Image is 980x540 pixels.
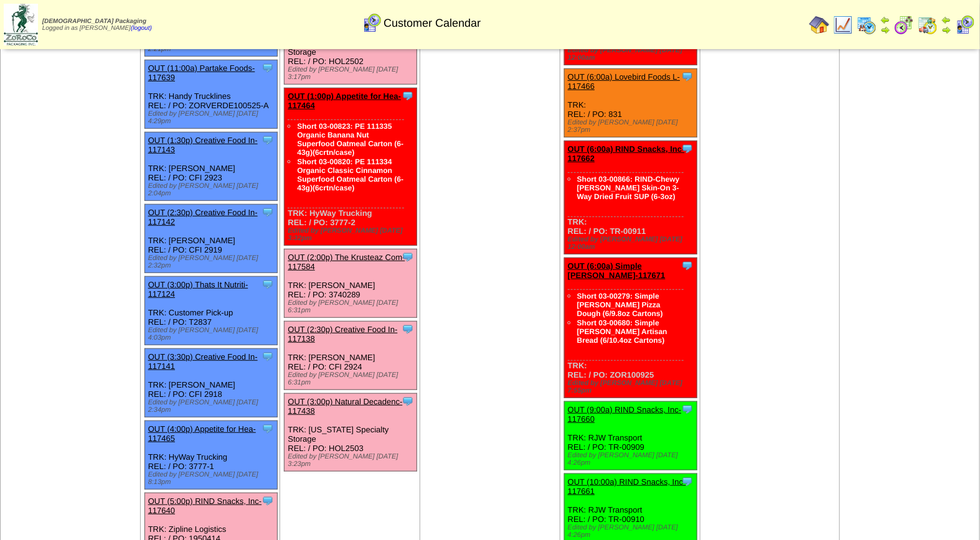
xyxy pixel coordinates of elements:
[285,88,417,246] div: TRK: HyWay Trucking REL: / PO: 3777-2
[131,25,152,32] a: (logout)
[564,402,697,470] div: TRK: RJW Transport REL: / PO: TR-00909
[148,208,258,226] a: OUT (2:30p) Creative Food In-117142
[285,394,417,472] div: TRK: [US_STATE] Specialty Storage REL: / PO: HOL2503
[144,60,277,129] div: TRK: Handy Trucklines REL: / PO: ZORVERDE100525-A
[261,134,274,146] img: Tooltip
[261,422,274,435] img: Tooltip
[148,496,262,515] a: OUT (5:00p) RIND Snacks, Inc-117640
[568,452,697,467] div: Edited by [PERSON_NAME] [DATE] 4:26pm
[402,90,414,102] img: Tooltip
[288,453,417,468] div: Edited by [PERSON_NAME] [DATE] 3:23pm
[941,15,951,25] img: arrowleft.gif
[568,405,682,424] a: OUT (9:00a) RIND Snacks, Inc-117660
[564,69,697,137] div: TRK: REL: / PO: 831
[261,62,274,74] img: Tooltip
[288,299,417,314] div: Edited by [PERSON_NAME] [DATE] 6:31pm
[894,15,914,35] img: calendarblend.gif
[288,397,402,416] a: OUT (3:00p) Natural Decadenc-117438
[681,259,694,272] img: Tooltip
[681,475,694,488] img: Tooltip
[918,15,938,35] img: calendarinout.gif
[568,72,680,91] a: OUT (6:00a) Lovebird Foods L-117466
[144,349,277,417] div: TRK: [PERSON_NAME] REL: / PO: CFI 2918
[288,66,417,81] div: Edited by [PERSON_NAME] [DATE] 3:17pm
[568,379,697,394] div: Edited by [PERSON_NAME] [DATE] 7:55pm
[941,25,951,35] img: arrowright.gif
[148,136,258,154] a: OUT (1:30p) Creative Food In-117143
[148,110,277,125] div: Edited by [PERSON_NAME] [DATE] 4:29pm
[288,253,405,271] a: OUT (2:00p) The Krusteaz Com-117584
[297,157,403,192] a: Short 03-00820: PE 111334 Organic Classic Cinnamon Superfood Oatmeal Carton (6-43g)(6crtn/case)
[568,261,666,280] a: OUT (6:00a) Simple [PERSON_NAME]-117671
[833,15,853,35] img: line_graph.gif
[148,254,277,269] div: Edited by [PERSON_NAME] [DATE] 2:32pm
[144,205,277,273] div: TRK: [PERSON_NAME] REL: / PO: CFI 2919
[144,421,277,490] div: TRK: HyWay Trucking REL: / PO: 3777-1
[681,403,694,416] img: Tooltip
[568,47,697,62] div: Edited by [PERSON_NAME] [DATE] 12:00am
[42,18,146,25] span: [DEMOGRAPHIC_DATA] Packaging
[568,524,697,539] div: Edited by [PERSON_NAME] [DATE] 4:26pm
[857,15,877,35] img: calendarprod.gif
[148,327,277,342] div: Edited by [PERSON_NAME] [DATE] 4:03pm
[577,292,663,318] a: Short 03-00279: Simple [PERSON_NAME] Pizza Dough (6/9.8oz Cartons)
[148,424,256,443] a: OUT (4:00p) Appetite for Hea-117465
[880,25,890,35] img: arrowright.gif
[568,119,697,134] div: Edited by [PERSON_NAME] [DATE] 2:37pm
[955,15,975,35] img: calendarcustomer.gif
[285,322,417,390] div: TRK: [PERSON_NAME] REL: / PO: CFI 2924
[362,13,382,33] img: calendarcustomer.gif
[564,258,697,398] div: TRK: REL: / PO: ZOR100925
[261,495,274,507] img: Tooltip
[568,144,685,163] a: OUT (6:00a) RIND Snacks, Inc-117662
[297,122,403,157] a: Short 03-00823: PE 111335 Organic Banana Nut Superfood Oatmeal Carton (6-43g)(6crtn/case)
[148,182,277,197] div: Edited by [PERSON_NAME] [DATE] 2:04pm
[288,91,401,110] a: OUT (1:00p) Appetite for Hea-117464
[144,133,277,201] div: TRK: [PERSON_NAME] REL: / PO: CFI 2923
[42,18,152,32] span: Logged in as [PERSON_NAME]
[285,249,417,318] div: TRK: [PERSON_NAME] REL: / PO: 3740289
[402,251,414,263] img: Tooltip
[402,395,414,407] img: Tooltip
[148,471,277,486] div: Edited by [PERSON_NAME] [DATE] 8:13pm
[809,15,829,35] img: home.gif
[261,278,274,291] img: Tooltip
[384,17,481,30] span: Customer Calendar
[288,227,417,242] div: Edited by [PERSON_NAME] [DATE] 3:32pm
[880,15,890,25] img: arrowleft.gif
[568,236,697,251] div: Edited by [PERSON_NAME] [DATE] 12:00am
[148,280,248,299] a: OUT (3:00p) Thats It Nutriti-117124
[261,350,274,363] img: Tooltip
[568,477,686,496] a: OUT (10:00a) RIND Snacks, Inc-117661
[144,277,277,345] div: TRK: Customer Pick-up REL: / PO: T2837
[261,206,274,218] img: Tooltip
[148,352,258,371] a: OUT (3:30p) Creative Food In-117141
[288,371,417,386] div: Edited by [PERSON_NAME] [DATE] 6:31pm
[148,399,277,414] div: Edited by [PERSON_NAME] [DATE] 2:34pm
[681,142,694,155] img: Tooltip
[148,63,255,82] a: OUT (11:00a) Partake Foods-117639
[564,141,697,254] div: TRK: REL: / PO: TR-00911
[681,70,694,83] img: Tooltip
[577,319,667,345] a: Short 03-00680: Simple [PERSON_NAME] Artisan Bread (6/10.4oz Cartons)
[402,323,414,335] img: Tooltip
[4,4,38,45] img: zoroco-logo-small.webp
[288,325,397,343] a: OUT (2:30p) Creative Food In-117138
[577,175,680,201] a: Short 03-00866: RIND-Chewy [PERSON_NAME] Skin-On 3-Way Dried Fruit SUP (6-3oz)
